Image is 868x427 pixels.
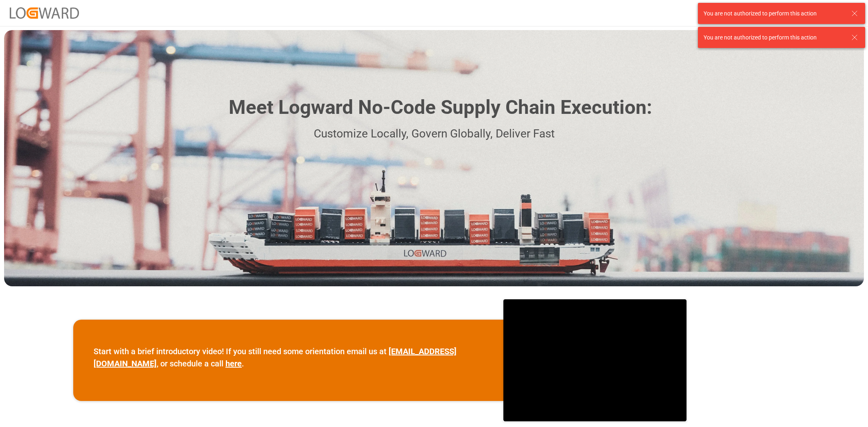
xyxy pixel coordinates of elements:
[704,9,844,18] div: You are not authorized to perform this action
[704,33,844,42] div: You are not authorized to perform this action
[94,345,483,370] p: Start with a brief introductory video! If you still need some orientation email us at , or schedu...
[229,93,652,122] h1: Meet Logward No-Code Supply Chain Execution:
[225,359,242,368] a: here
[216,125,652,143] p: Customize Locally, Govern Globally, Deliver Fast
[10,7,79,18] img: Logward_new_orange.png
